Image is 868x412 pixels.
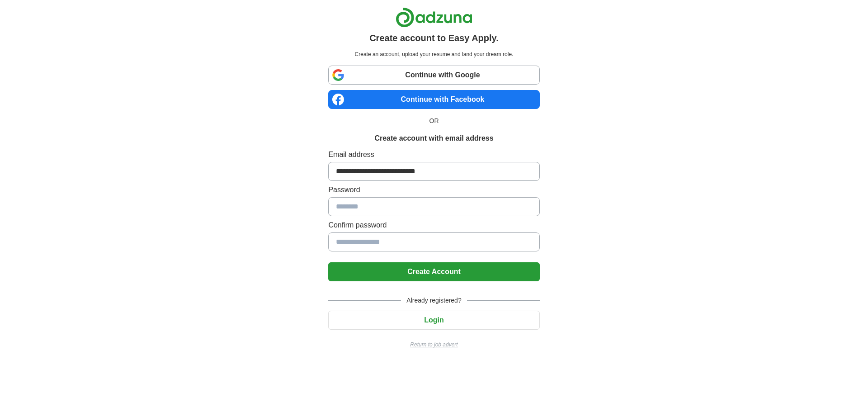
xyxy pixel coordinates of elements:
[328,185,539,195] label: Password
[328,149,539,160] label: Email address
[424,116,444,126] span: OR
[328,311,539,330] button: Login
[369,31,499,45] h1: Create account to Easy Apply.
[328,316,539,324] a: Login
[396,7,472,28] img: Adzuna logo
[374,133,493,144] h1: Create account with email address
[328,66,539,85] a: Continue with Google
[328,90,539,109] a: Continue with Facebook
[328,262,539,281] button: Create Account
[328,341,539,349] a: Return to job advert
[401,296,467,305] span: Already registered?
[330,50,538,58] p: Create an account, upload your resume and land your dream role.
[328,220,539,231] label: Confirm password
